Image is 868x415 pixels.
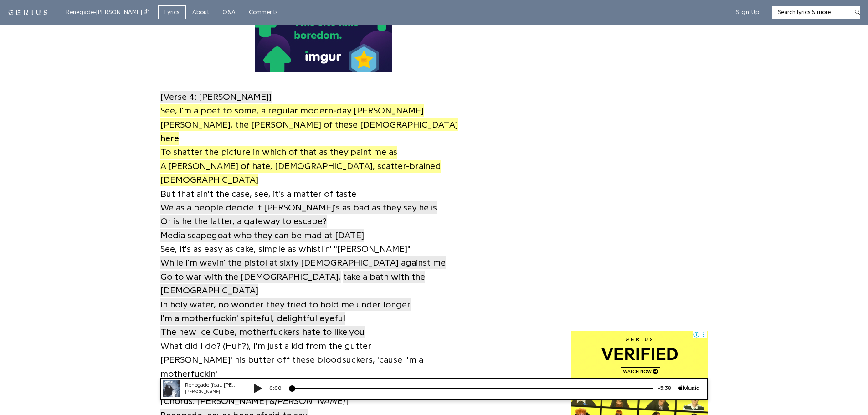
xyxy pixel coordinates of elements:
[160,200,437,229] a: We as a people decide if [PERSON_NAME]'s as bad as they say he isOr is he the latter, a gateway t...
[242,5,284,20] a: Comments
[160,90,272,104] a: [Verse 4: [PERSON_NAME]]
[160,201,437,228] span: We as a people decide if [PERSON_NAME]'s as bad as they say he is Or is he the latter, a gateway ...
[160,271,341,283] span: Go to war with the [DEMOGRAPHIC_DATA],
[160,311,365,339] a: I'm a motherfuckin' spiteful, delightful eyefulThe new Ice Cube, motherfuckers hate to like you
[160,229,364,242] span: Media scapegoat who they can be mad at [DATE]
[66,7,149,17] div: Renegade - [PERSON_NAME]
[160,271,425,311] span: take a bath with the [DEMOGRAPHIC_DATA] In holy water, no wonder they tried to hold me under longer
[772,8,849,17] input: Search lyrics & more
[158,5,186,20] a: Lyrics
[160,270,425,312] a: take a bath with the [DEMOGRAPHIC_DATA]In holy water, no wonder they tried to hold me under longer
[186,5,216,20] a: About
[160,91,272,103] span: [Verse 4: [PERSON_NAME]]
[160,104,458,186] span: See, I'm a poet to some, a regular modern-day [PERSON_NAME] [PERSON_NAME], the [PERSON_NAME] of t...
[160,103,458,187] a: See, I'm a poet to some, a regular modern-day [PERSON_NAME][PERSON_NAME], the [PERSON_NAME] of th...
[216,5,242,20] a: Q&A
[160,256,446,270] a: While I'm wavin' the pistol at sixty [DEMOGRAPHIC_DATA] against me
[160,270,341,284] a: Go to war with the [DEMOGRAPHIC_DATA],
[160,312,365,338] span: I'm a motherfuckin' spiteful, delightful eyeful The new Ice Cube, motherfuckers hate to like you
[736,8,760,16] button: Sign Up
[160,256,446,269] span: While I'm wavin' the pistol at sixty [DEMOGRAPHIC_DATA] against me
[160,228,364,242] a: Media scapegoat who they can be mad at [DATE]
[500,7,525,15] div: -5:38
